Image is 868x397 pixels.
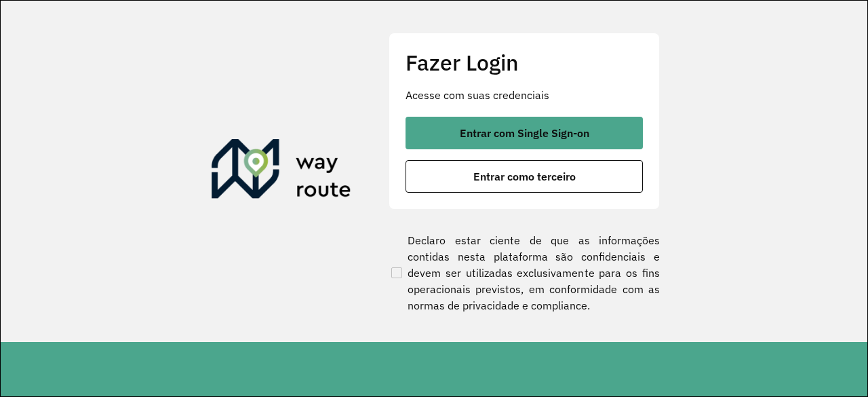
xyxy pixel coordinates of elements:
[473,171,576,182] span: Entrar como terceiro
[406,117,643,149] button: button
[406,160,643,193] button: button
[406,50,643,75] h2: Fazer Login
[460,128,589,138] span: Entrar com Single Sign-on
[212,139,351,204] img: Roteirizador AmbevTech
[406,87,643,103] p: Acesse com suas credenciais
[389,232,660,314] label: Declaro estar ciente de que as informações contidas nesta plataforma são confidenciais e devem se...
